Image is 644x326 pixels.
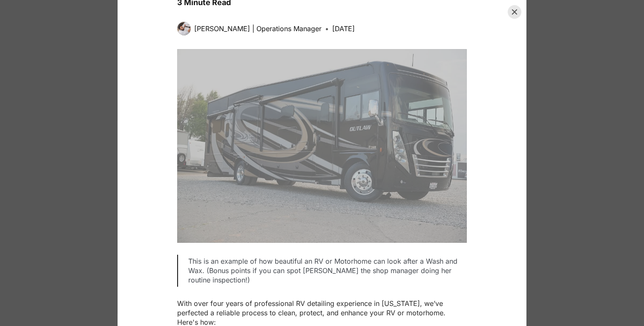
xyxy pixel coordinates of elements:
[508,5,521,19] button: Close
[188,256,458,285] p: This is an example of how beautiful an RV or Motorhome can look after a Wash and Wax. (Bonus poin...
[194,24,322,33] span: [PERSON_NAME] | Operations Manager
[325,24,329,33] span: •
[177,22,191,35] img: Shahzad Mian | Operations Manager
[332,24,355,33] span: [DATE]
